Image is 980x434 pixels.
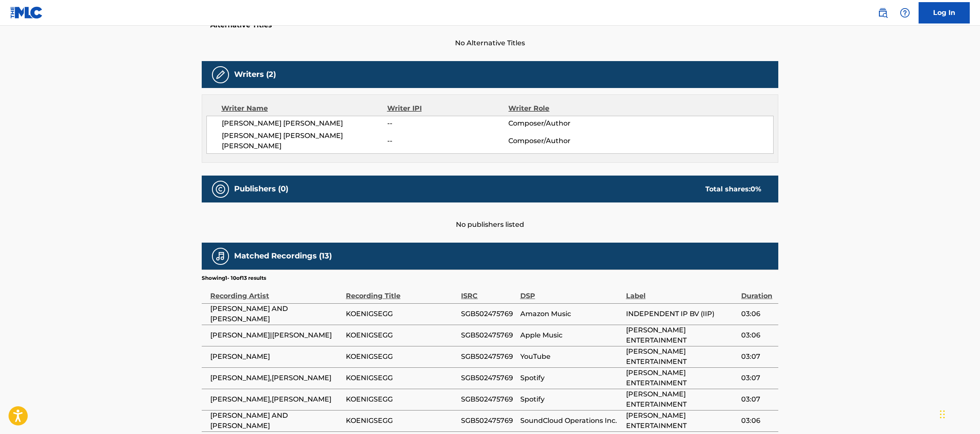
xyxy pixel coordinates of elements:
[202,202,778,230] div: No publishers listed
[234,70,276,79] h5: Writers (2)
[705,184,761,194] div: Total shares:
[346,416,457,426] span: KOENIGSEGG
[461,373,516,383] span: SGB502475769
[215,251,226,261] img: Matched Recordings
[741,282,774,301] div: Duration
[222,118,387,129] span: [PERSON_NAME] [PERSON_NAME]
[626,368,737,388] span: [PERSON_NAME] ENTERTAINMENT
[210,330,342,340] span: [PERSON_NAME]|[PERSON_NAME]
[387,103,509,114] div: Writer IPI
[626,411,737,431] span: [PERSON_NAME] ENTERTAINMENT
[896,4,913,21] div: Help
[387,136,508,146] span: --
[874,4,891,21] a: Public Search
[215,184,226,194] img: Publishers
[346,309,457,319] span: KOENIGSEGG
[221,103,387,114] div: Writer Name
[937,393,980,434] div: Widget de chat
[234,184,288,194] h5: Publishers (0)
[520,352,622,362] span: YouTube
[202,274,266,282] p: Showing 1 - 10 of 13 results
[508,136,619,146] span: Composer/Author
[626,346,737,367] span: [PERSON_NAME] ENTERTAINMENT
[508,118,619,129] span: Composer/Author
[210,352,342,362] span: [PERSON_NAME]
[346,330,457,340] span: KOENIGSEGG
[210,304,342,324] span: [PERSON_NAME] AND [PERSON_NAME]
[626,282,737,301] div: Label
[900,8,910,18] img: help
[741,416,774,426] span: 03:06
[626,325,737,346] span: [PERSON_NAME] ENTERTAINMENT
[919,2,970,23] a: Log In
[210,373,342,383] span: [PERSON_NAME],[PERSON_NAME]
[520,330,622,340] span: Apple Music
[751,185,761,193] span: 0 %
[215,70,226,80] img: Writers
[461,416,516,426] span: SGB502475769
[520,282,622,301] div: DSP
[461,282,516,301] div: ISRC
[10,6,43,19] img: MLC Logo
[626,309,737,319] span: INDEPENDENT IP BV (IIP)
[741,352,774,362] span: 03:07
[461,394,516,405] span: SGB502475769
[741,373,774,383] span: 03:07
[741,394,774,405] span: 03:07
[346,373,457,383] span: KOENIGSEGG
[461,352,516,362] span: SGB502475769
[520,373,622,383] span: Spotify
[234,251,332,261] h5: Matched Recordings (13)
[520,394,622,405] span: Spotify
[346,394,457,405] span: KOENIGSEGG
[210,282,342,301] div: Recording Artist
[940,402,945,427] div: Arrastrar
[346,352,457,362] span: KOENIGSEGG
[878,8,888,18] img: search
[741,330,774,340] span: 03:06
[346,282,457,301] div: Recording Title
[222,131,387,151] span: [PERSON_NAME] [PERSON_NAME] [PERSON_NAME]
[520,416,622,426] span: SoundCloud Operations Inc.
[508,103,619,114] div: Writer Role
[937,393,980,434] iframe: Chat Widget
[387,118,508,129] span: --
[210,394,342,405] span: [PERSON_NAME],[PERSON_NAME]
[626,389,737,410] span: [PERSON_NAME] ENTERTAINMENT
[210,411,342,431] span: [PERSON_NAME] AND [PERSON_NAME]
[202,38,778,48] span: No Alternative Titles
[520,309,622,319] span: Amazon Music
[741,309,774,319] span: 03:06
[461,330,516,340] span: SGB502475769
[461,309,516,319] span: SGB502475769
